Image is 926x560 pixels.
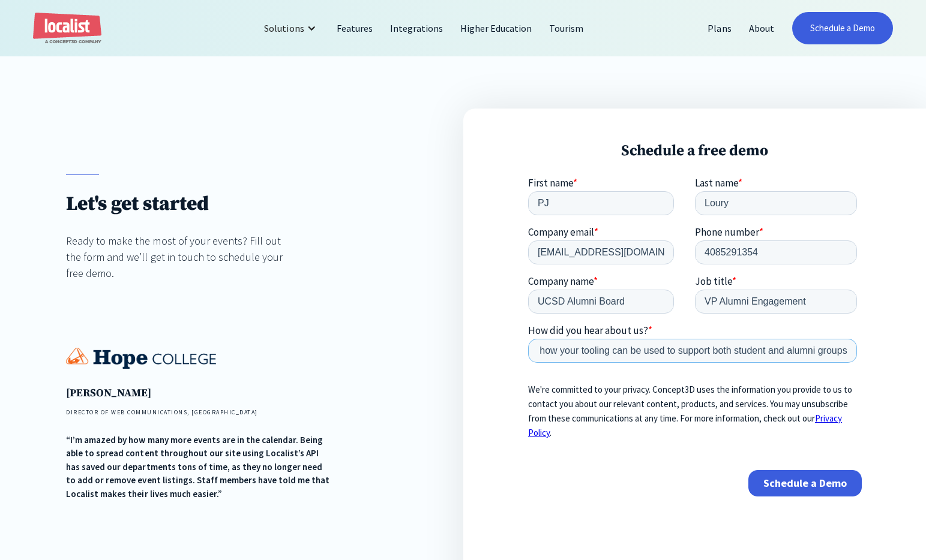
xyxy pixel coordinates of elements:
[167,49,231,62] span: Phone number
[541,14,592,43] a: Tourism
[66,348,216,369] img: Hope College logo
[220,293,334,320] input: Schedule a Demo
[528,141,862,160] h3: Schedule a free demo
[66,386,151,400] strong: [PERSON_NAME]
[741,14,783,43] a: About
[33,13,101,44] a: home
[66,233,298,281] div: Ready to make the most of your events? Fill out the form and we’ll get in touch to schedule your ...
[66,408,331,417] h4: DIRECTOR OF WEB COMMUNICATIONS, [GEOGRAPHIC_DATA]
[255,14,328,43] div: Solutions
[452,14,541,43] a: Higher Education
[66,433,331,501] div: “I’m amazed by how many more events are in the calendar. Being able to spread content throughout ...
[328,14,382,43] a: Features
[792,12,893,44] a: Schedule a Demo
[264,21,304,35] div: Solutions
[699,14,740,43] a: Plans
[167,98,204,111] span: Job title
[66,192,298,216] h1: Let's get started
[382,14,452,43] a: Integrations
